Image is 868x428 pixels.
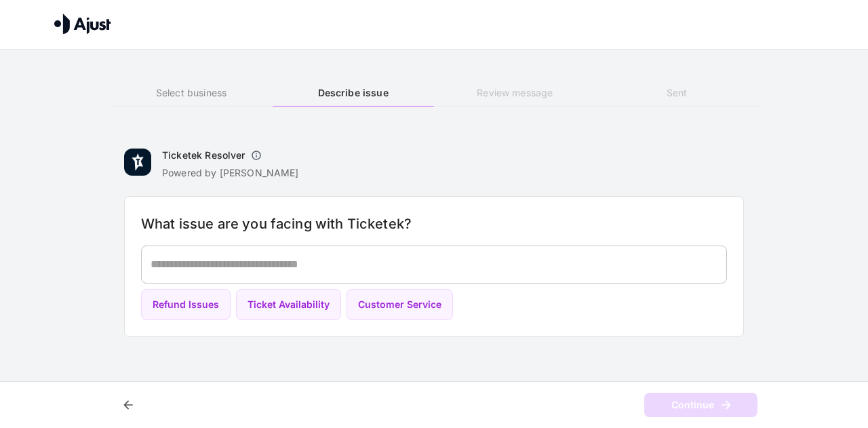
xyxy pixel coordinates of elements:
img: Ajust [54,14,111,34]
h6: Sent [596,85,757,100]
p: Powered by [PERSON_NAME] [162,166,299,180]
img: Ticketek [124,149,151,176]
h6: What issue are you facing with Ticketek? [141,213,727,235]
h6: Ticketek Resolver [162,149,245,162]
h6: Select business [111,85,272,100]
h6: Review message [434,85,595,100]
h6: Describe issue [273,85,434,100]
button: Ticket Availability [236,289,341,321]
button: Refund Issues [141,289,231,321]
button: Customer Service [347,289,453,321]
